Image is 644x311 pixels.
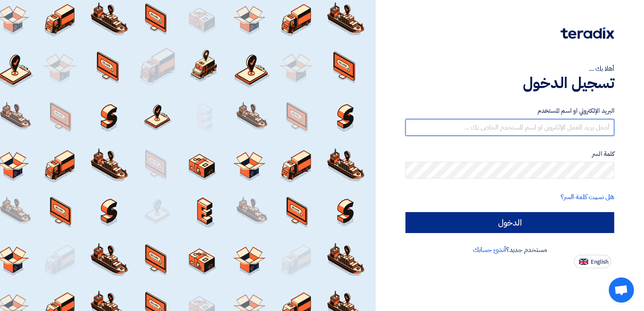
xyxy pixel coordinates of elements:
a: هل نسيت كلمة السر؟ [561,192,614,202]
a: أنشئ حسابك [473,245,506,255]
img: en-US.png [579,259,588,265]
h1: تسجيل الدخول [405,74,614,92]
span: English [591,259,608,265]
div: أهلا بك ... [405,64,614,74]
div: مستخدم جديد؟ [405,245,614,255]
label: كلمة السر [405,149,614,159]
button: English [574,255,611,268]
div: دردشة مفتوحة [609,277,634,303]
input: أدخل بريد العمل الإلكتروني او اسم المستخدم الخاص بك ... [405,119,614,136]
input: الدخول [405,212,614,233]
img: Teradix logo [561,27,614,39]
label: البريد الإلكتروني او اسم المستخدم [405,106,614,116]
